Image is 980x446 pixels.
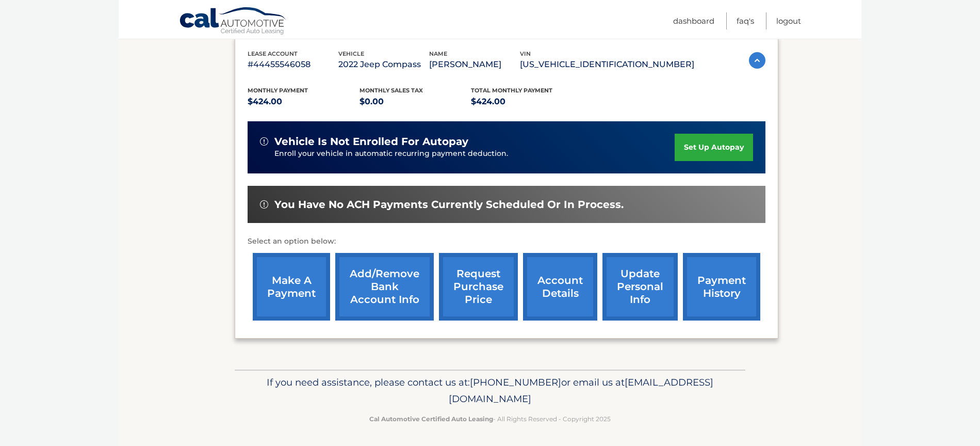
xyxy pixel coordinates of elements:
[248,50,298,57] span: lease account
[260,200,268,209] img: alert-white.svg
[338,57,429,72] p: 2022 Jeep Compass
[749,52,765,69] img: accordion-active.svg
[737,12,754,29] a: FAQ's
[260,137,268,146] img: alert-white.svg
[248,87,308,94] span: Monthly Payment
[338,50,364,57] span: vehicle
[369,415,493,423] strong: Cal Automotive Certified Auto Leasing
[248,94,360,109] p: $424.00
[471,94,583,109] p: $424.00
[675,134,753,161] a: set up autopay
[253,253,330,321] a: make a payment
[776,12,801,29] a: Logout
[470,376,561,388] span: [PHONE_NUMBER]
[248,57,338,72] p: #44455546058
[520,57,694,72] p: [US_VEHICLE_IDENTIFICATION_NUMBER]
[274,135,468,148] span: vehicle is not enrolled for autopay
[241,413,739,424] p: - All Rights Reserved - Copyright 2025
[429,50,447,57] span: name
[520,50,531,57] span: vin
[449,376,713,405] span: [EMAIL_ADDRESS][DOMAIN_NAME]
[523,253,597,321] a: account details
[471,87,552,94] span: Total Monthly Payment
[360,94,471,109] p: $0.00
[683,253,760,321] a: payment history
[439,253,518,321] a: request purchase price
[274,148,675,160] p: Enroll your vehicle in automatic recurring payment deduction.
[274,198,624,211] span: You have no ACH payments currently scheduled or in process.
[429,57,520,72] p: [PERSON_NAME]
[248,235,765,248] p: Select an option below:
[602,253,678,321] a: update personal info
[360,87,423,94] span: Monthly sales Tax
[673,12,714,29] a: Dashboard
[335,253,434,321] a: Add/Remove bank account info
[241,374,739,407] p: If you need assistance, please contact us at: or email us at
[179,7,287,37] a: Cal Automotive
